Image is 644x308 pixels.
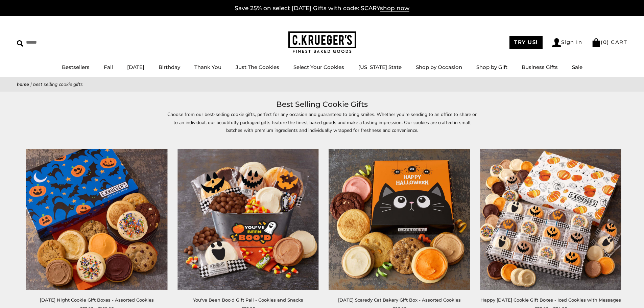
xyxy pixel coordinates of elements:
[194,64,221,70] a: Thank You
[480,297,621,303] a: Happy [DATE] Cookie Gift Boxes - Iced Cookies with Messages
[127,64,144,70] a: [DATE]
[62,64,90,70] a: Bestsellers
[338,297,461,303] a: [DATE] Scaredy Cat Bakery Gift Box - Assorted Cookies
[416,64,462,70] a: Shop by Occasion
[358,64,402,70] a: [US_STATE] State
[522,64,558,70] a: Business Gifts
[193,297,303,303] a: You've Been Boo'd Gift Pail - Cookies and Snacks
[17,40,23,47] img: Search
[167,111,478,142] p: Choose from our best-selling cookie gifts, perfect for any occasion and guaranteed to bring smile...
[236,64,279,70] a: Just The Cookies
[26,149,167,290] img: Halloween Night Cookie Gift Boxes - Assorted Cookies
[552,38,582,47] a: Sign In
[235,5,409,12] a: Save 25% on select [DATE] Gifts with code: SCARYshop now
[380,5,409,12] span: shop now
[288,31,356,53] img: C.KRUEGER'S
[177,149,318,290] img: You've Been Boo'd Gift Pail - Cookies and Snacks
[592,39,627,45] a: (0) CART
[480,149,621,290] img: Happy Halloween Cookie Gift Boxes - Iced Cookies with Messages
[572,64,582,70] a: Sale
[159,64,180,70] a: Birthday
[17,80,627,88] nav: breadcrumbs
[27,98,617,111] h1: Best Selling Cookie Gifts
[509,36,543,49] a: TRY US!
[476,64,507,70] a: Shop by Gift
[17,81,29,88] a: Home
[17,37,97,48] input: Search
[30,81,32,88] span: |
[552,38,561,47] img: Account
[40,297,154,303] a: [DATE] Night Cookie Gift Boxes - Assorted Cookies
[592,38,601,47] img: Bag
[603,39,607,45] span: 0
[293,64,344,70] a: Select Your Cookies
[104,64,113,70] a: Fall
[33,81,83,88] span: Best Selling Cookie Gifts
[329,149,470,290] img: Halloween Scaredy Cat Bakery Gift Box - Assorted Cookies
